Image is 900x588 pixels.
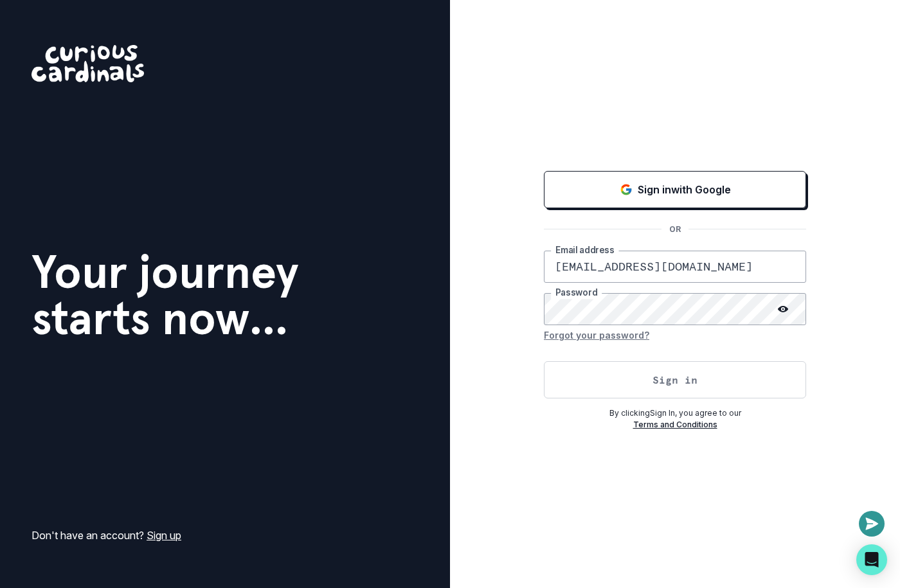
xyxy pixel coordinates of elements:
p: Sign in with Google [638,182,731,197]
h1: Your journey starts now... [32,249,299,341]
a: Sign up [147,529,181,542]
div: Open Intercom Messenger [856,544,887,575]
button: Sign in [544,361,806,398]
button: Sign in with Google (GSuite) [544,171,806,208]
p: OR [661,224,688,235]
img: Curious Cardinals Logo [32,45,144,82]
button: Forgot your password? [544,325,649,346]
button: Open or close messaging widget [859,511,885,537]
p: By clicking Sign In , you agree to our [544,407,806,419]
a: Terms and Conditions [633,420,717,429]
p: Don't have an account? [32,528,181,543]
